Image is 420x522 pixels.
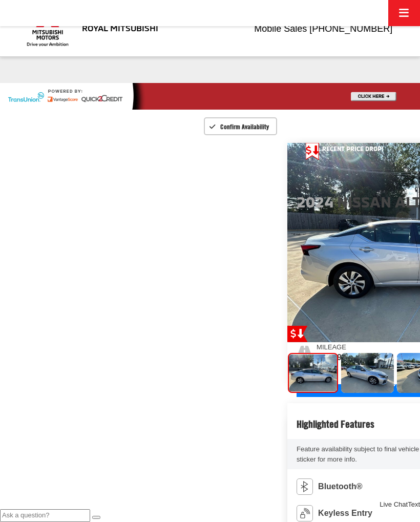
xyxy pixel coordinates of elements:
[287,326,308,342] a: Get Price Drop Alert
[380,500,408,510] a: Live Chat
[408,500,420,508] span: Text
[306,143,319,160] span: Get Price Drop Alert
[322,144,384,153] span: Recent Price Drop!
[254,24,307,34] span: Mobile Sales
[408,500,420,510] a: Text
[341,353,394,393] img: 2024 Nissan Altima 2.5 S
[297,478,313,495] img: Bluetooth®
[288,353,338,393] a: Expand Photo 0
[380,500,408,508] span: Live Chat
[297,192,333,211] span: 2024
[318,508,372,519] span: Keyless Entry
[25,7,71,47] img: Mitsubishi
[297,419,374,430] h2: Highlighted Features
[297,505,313,521] img: Keyless Entry
[341,353,393,393] a: Expand Photo 1
[82,23,158,33] h3: Royal Mitsubishi
[288,354,338,391] img: 2024 Nissan Altima 2.5 S
[204,117,277,135] button: Confirm Availability
[92,516,100,519] button: Send
[220,122,269,131] span: Confirm Availability
[318,481,362,493] span: Bluetooth®
[309,24,392,34] span: [PHONE_NUMBER]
